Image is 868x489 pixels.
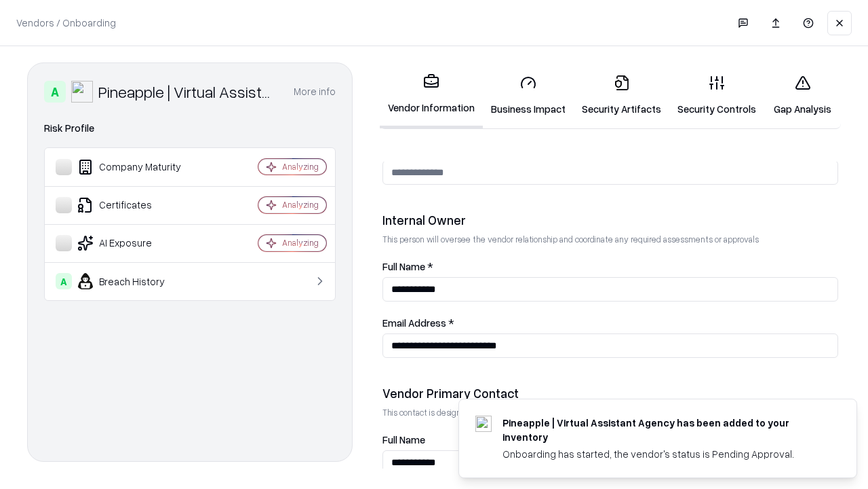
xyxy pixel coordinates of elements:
div: Onboarding has started, the vendor's status is Pending Approval. [502,447,824,461]
div: Breach History [56,273,218,289]
img: trypineapple.com [475,416,492,432]
a: Security Artifacts [574,64,669,127]
div: A [44,81,66,103]
div: Company Maturity [56,159,218,175]
a: Gap Analysis [764,64,841,127]
a: Vendor Information [380,62,483,128]
div: Vendor Primary Contact [382,385,838,401]
p: This person will oversee the vendor relationship and coordinate any required assessments or appro... [382,234,838,245]
div: Pineapple | Virtual Assistant Agency [98,81,277,103]
label: Email Address * [382,318,838,328]
a: Security Controls [669,64,764,127]
a: Business Impact [483,64,574,127]
button: More info [294,79,336,104]
label: Full Name * [382,261,838,272]
label: Full Name [382,435,838,445]
img: Pineapple | Virtual Assistant Agency [71,81,93,103]
div: AI Exposure [56,235,218,251]
div: Internal Owner [382,212,838,228]
div: Analyzing [282,199,319,211]
div: Risk Profile [44,120,336,137]
div: Pineapple | Virtual Assistant Agency has been added to your inventory [502,416,824,444]
div: Certificates [56,197,218,213]
p: This contact is designated to receive the assessment request from Shift [382,407,838,418]
div: Analyzing [282,161,319,173]
div: Analyzing [282,237,319,249]
p: Vendors / Onboarding [16,16,116,30]
div: A [56,273,72,289]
